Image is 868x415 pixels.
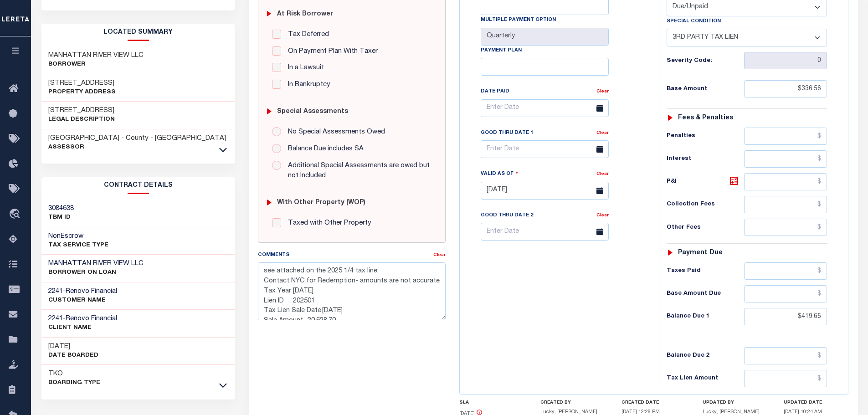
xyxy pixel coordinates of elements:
h6: At Risk Borrower [277,10,333,18]
h4: UPDATED DATE [784,400,848,405]
h4: CREATED BY [540,400,605,405]
h5: Lucky, [PERSON_NAME] [540,409,605,415]
p: Tax Service Type [48,241,108,250]
label: Balance Due includes SA [283,144,364,154]
h4: UPDATED BY [703,400,767,405]
h3: - [48,314,117,323]
label: On Payment Plan With Taxer [283,46,378,57]
span: Renovo Financial [66,315,117,322]
label: Comments [258,251,289,259]
label: Payment Plan [481,47,522,55]
h6: Other Fees [667,224,744,231]
h2: CONTRACT details [41,177,236,194]
h6: Balance Due 1 [667,313,744,320]
p: BORROWER ON LOAN [48,268,144,277]
p: Assessor [48,143,226,152]
input: Enter Date [481,223,609,241]
h3: MANHATTAN RIVER VIEW LLC [48,259,144,268]
p: Borrower [48,60,144,69]
label: In Bankruptcy [283,80,330,90]
h6: with Other Property (WOP) [277,199,365,207]
h2: LOCATED SUMMARY [41,24,236,41]
span: Renovo Financial [66,288,117,295]
i: travel_explore [9,209,23,220]
label: In a Lawsuit [283,63,324,73]
label: Additional Special Assessments are owed but not Included [283,161,431,181]
input: $ [744,173,827,190]
input: Enter Date [481,140,609,158]
p: Legal Description [48,115,115,124]
h3: NonEscrow [48,232,108,241]
h3: TKO [48,369,100,379]
label: Tax Deferred [283,30,329,40]
h6: Special Assessments [277,108,348,116]
input: $ [744,128,827,145]
label: Good Thru Date 1 [481,129,533,137]
p: TBM ID [48,213,74,222]
h6: Payment due [678,249,723,257]
a: Clear [596,131,609,135]
a: Clear [596,213,609,218]
label: Date Paid [481,88,509,96]
h6: Fees & Penalties [678,114,733,122]
span: 2241 [48,288,63,295]
h5: Lucky, [PERSON_NAME] [703,409,767,415]
p: Date Boarded [48,351,98,360]
input: $ [744,347,827,364]
a: Clear [596,89,609,94]
input: $ [744,370,827,387]
h6: P&I [667,175,744,188]
h3: [DATE] [48,342,98,351]
h6: Severity Code: [667,57,744,65]
h5: [DATE] 12:28 PM [621,409,686,415]
p: CLIENT Name [48,323,117,333]
input: Enter Date [481,99,609,117]
label: Special Condition [667,18,721,26]
h6: Base Amount [667,86,744,93]
h6: Penalties [667,133,744,140]
a: Clear [596,172,609,176]
p: CUSTOMER Name [48,296,117,305]
input: $ [744,80,827,97]
input: $ [744,150,827,168]
h6: Collection Fees [667,201,744,208]
a: Clear [433,253,446,257]
input: $ [744,262,827,280]
h6: Taxes Paid [667,267,744,275]
h3: MANHATTAN RIVER VIEW LLC [48,51,144,60]
h3: [GEOGRAPHIC_DATA] - County - [GEOGRAPHIC_DATA] [48,134,226,143]
input: $ [744,219,827,236]
input: Enter Date [481,182,609,200]
label: Taxed with Other Property [283,218,371,229]
span: 2241 [48,315,63,322]
input: $ [744,196,827,213]
label: No Special Assessments Owed [283,127,385,138]
h5: [DATE] 10:24 AM [784,409,848,415]
h6: Interest [667,155,744,163]
h4: CREATED DATE [621,400,686,405]
h4: SLA [459,400,524,405]
h3: - [48,287,117,296]
p: Property Address [48,88,116,97]
h3: [STREET_ADDRESS] [48,79,116,88]
label: Good Thru Date 2 [481,212,533,220]
label: Multiple Payment Option [481,16,556,24]
h6: Balance Due 2 [667,352,744,359]
h6: Tax Lien Amount [667,375,744,382]
input: $ [744,308,827,325]
h3: [STREET_ADDRESS] [48,106,115,115]
h6: Base Amount Due [667,290,744,297]
h3: 3084638 [48,204,74,213]
p: Boarding Type [48,379,100,388]
input: $ [744,285,827,302]
label: Valid as Of [481,169,518,178]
